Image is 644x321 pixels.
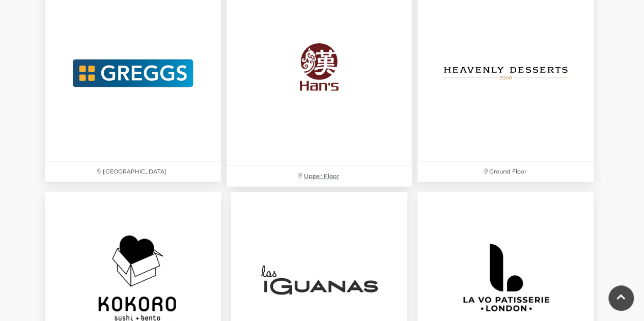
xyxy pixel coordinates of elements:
[417,162,594,182] p: Ground Floor
[45,162,221,182] p: [GEOGRAPHIC_DATA]
[227,166,412,187] p: Upper Floor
